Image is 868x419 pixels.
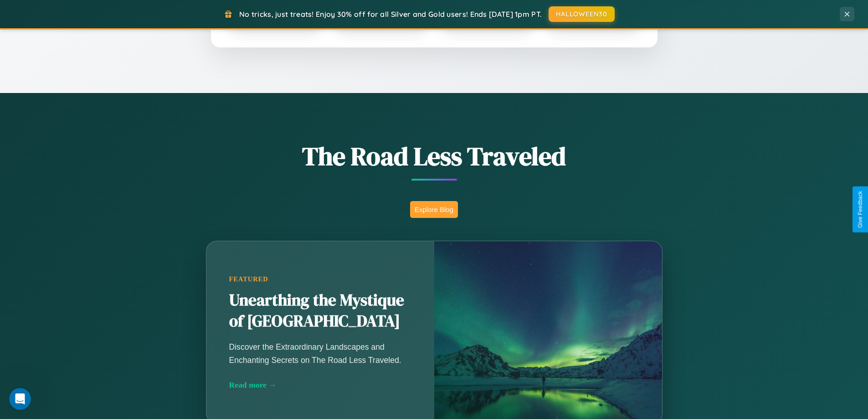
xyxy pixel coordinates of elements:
h1: The Road Less Traveled [161,139,708,174]
button: Explore Blog [410,201,458,218]
h2: Unearthing the Mystique of [GEOGRAPHIC_DATA] [229,290,411,332]
iframe: Intercom live chat [9,388,31,410]
div: Give Feedback [857,191,863,228]
button: HALLOWEEN30 [549,6,615,22]
div: Read more → [229,380,411,390]
p: Discover the Extraordinary Landscapes and Enchanting Secrets on The Road Less Traveled. [229,341,411,366]
div: Featured [229,275,411,283]
span: No tricks, just treats! Enjoy 30% off for all Silver and Gold users! Ends [DATE] 1pm PT. [239,10,542,19]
